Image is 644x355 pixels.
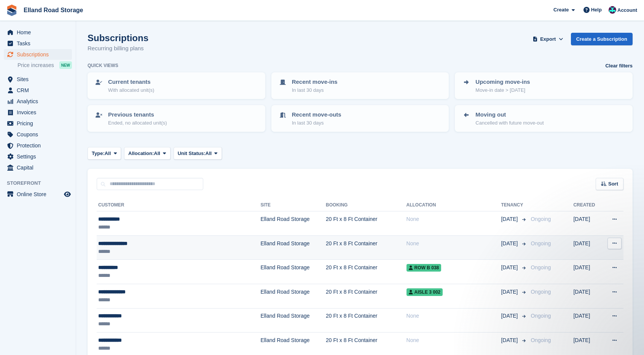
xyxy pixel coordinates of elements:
[88,147,121,160] button: Type: All
[553,6,569,14] span: Create
[88,33,148,43] h1: Subscriptions
[88,62,118,69] h6: Quick views
[573,235,602,260] td: [DATE]
[406,199,501,211] th: Allocation
[260,199,326,211] th: Site
[608,180,618,188] span: Sort
[501,240,519,248] span: [DATE]
[609,6,616,14] img: Scott Hullah
[4,118,72,129] a: menu
[573,284,602,308] td: [DATE]
[531,289,551,295] span: Ongoing
[475,86,530,94] p: Move-in date > [DATE]
[531,264,551,270] span: Ongoing
[531,313,551,319] span: Ongoing
[501,264,519,272] span: [DATE]
[475,119,544,127] p: Cancelled with future move-out
[406,288,443,296] span: AISLE 3 002
[21,4,86,16] a: Elland Road Storage
[272,73,448,98] a: Recent move-ins In last 30 days
[591,6,602,14] span: Help
[326,260,406,284] td: 20 Ft x 8 Ft Container
[326,211,406,236] td: 20 Ft x 8 Ft Container
[406,215,501,223] div: None
[63,190,72,199] a: Preview store
[260,260,326,284] td: Elland Road Storage
[617,6,637,14] span: Account
[406,336,501,344] div: None
[573,260,602,284] td: [DATE]
[4,38,72,49] a: menu
[456,73,632,98] a: Upcoming move-ins Move-in date > [DATE]
[501,199,528,211] th: Tenancy
[128,150,154,157] span: Allocation:
[206,150,212,157] span: All
[260,308,326,333] td: Elland Road Storage
[88,44,148,53] p: Recurring billing plans
[108,110,167,119] p: Previous tenants
[97,199,260,211] th: Customer
[501,336,519,344] span: [DATE]
[18,62,54,69] span: Price increases
[531,337,551,343] span: Ongoing
[4,96,72,107] a: menu
[4,129,72,140] a: menu
[88,106,265,131] a: Previous tenants Ended, no allocated unit(s)
[531,240,551,246] span: Ongoing
[406,240,501,248] div: None
[92,150,105,157] span: Type:
[154,150,160,157] span: All
[540,35,556,43] span: Export
[4,49,72,60] a: menu
[292,86,338,94] p: In last 30 days
[17,96,62,107] span: Analytics
[406,312,501,320] div: None
[571,33,633,45] a: Create a Subscription
[17,85,62,96] span: CRM
[4,189,72,200] a: menu
[124,147,171,160] button: Allocation: All
[456,106,632,131] a: Moving out Cancelled with future move-out
[326,235,406,260] td: 20 Ft x 8 Ft Container
[88,73,265,98] a: Current tenants With allocated unit(s)
[18,61,72,69] a: Price increases NEW
[7,179,76,187] span: Storefront
[4,85,72,96] a: menu
[4,107,72,118] a: menu
[4,162,72,173] a: menu
[17,140,62,151] span: Protection
[4,74,72,85] a: menu
[475,78,530,86] p: Upcoming move-ins
[573,199,602,211] th: Created
[326,284,406,308] td: 20 Ft x 8 Ft Container
[108,78,154,86] p: Current tenants
[501,288,519,296] span: [DATE]
[17,189,62,200] span: Online Store
[6,5,18,16] img: stora-icon-8386f47178a22dfd0bd8f6a31ec36ba5ce8667c1dd55bd0f319d3a0aa187defe.svg
[326,308,406,333] td: 20 Ft x 8 Ft Container
[4,151,72,162] a: menu
[17,162,62,173] span: Capital
[17,107,62,118] span: Invoices
[272,106,448,131] a: Recent move-outs In last 30 days
[501,312,519,320] span: [DATE]
[17,27,62,38] span: Home
[17,38,62,49] span: Tasks
[475,110,544,119] p: Moving out
[573,211,602,236] td: [DATE]
[59,61,72,69] div: NEW
[501,215,519,223] span: [DATE]
[406,264,442,272] span: ROW B 038
[4,140,72,151] a: menu
[17,118,62,129] span: Pricing
[17,74,62,85] span: Sites
[260,284,326,308] td: Elland Road Storage
[292,119,341,127] p: In last 30 days
[4,27,72,38] a: menu
[17,129,62,140] span: Coupons
[17,49,62,60] span: Subscriptions
[108,119,167,127] p: Ended, no allocated unit(s)
[260,235,326,260] td: Elland Road Storage
[260,211,326,236] td: Elland Road Storage
[174,147,222,160] button: Unit Status: All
